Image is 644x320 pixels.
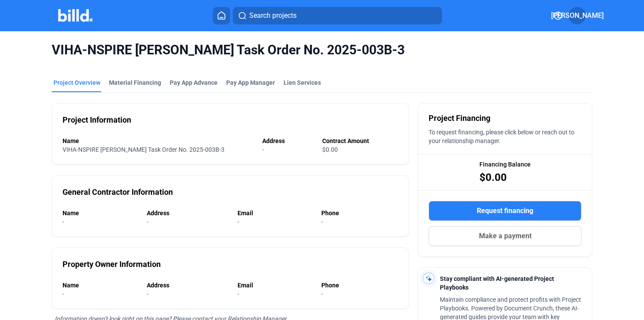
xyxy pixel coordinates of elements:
[147,209,229,217] div: Address
[568,7,586,24] button: [PERSON_NAME]
[238,209,313,217] div: Email
[284,78,321,87] div: Lien Services
[321,281,399,290] div: Phone
[238,281,313,290] div: Email
[429,129,575,144] span: To request financing, please click below or reach out to your relationship manager.
[262,137,314,145] div: Address
[238,290,239,297] span: -
[147,281,229,290] div: Address
[170,78,218,87] div: Pay App Advance
[551,10,604,21] span: [PERSON_NAME]
[63,137,254,145] div: Name
[262,146,264,153] span: -
[63,114,131,126] div: Project Information
[429,201,581,221] button: Request financing
[147,218,149,225] span: -
[477,206,533,216] span: Request financing
[63,290,64,297] span: -
[322,137,398,145] div: Contract Amount
[63,146,225,153] span: VIHA-NSPIRE [PERSON_NAME] Task Order No. 2025-003B-3
[322,146,338,153] span: $0.00
[58,9,92,22] img: Billd Company Logo
[440,275,554,291] span: Stay compliant with AI-generated Project Playbooks
[53,78,100,87] div: Project Overview
[226,78,275,87] span: Pay App Manager
[233,7,442,24] button: Search projects
[52,42,593,58] span: VIHA-NSPIRE [PERSON_NAME] Task Order No. 2025-003B-3
[429,112,490,124] span: Project Financing
[479,231,532,241] span: Make a payment
[429,226,581,246] button: Make a payment
[63,281,139,290] div: Name
[147,290,149,297] span: -
[63,186,173,198] div: General Contractor Information
[249,10,297,21] span: Search projects
[63,209,139,217] div: Name
[63,218,64,225] span: -
[321,290,323,297] span: -
[109,78,161,87] div: Material Financing
[479,160,531,169] span: Financing Balance
[321,218,323,225] span: -
[63,258,161,270] div: Property Owner Information
[321,209,399,217] div: Phone
[479,170,507,184] span: $0.00
[238,218,239,225] span: -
